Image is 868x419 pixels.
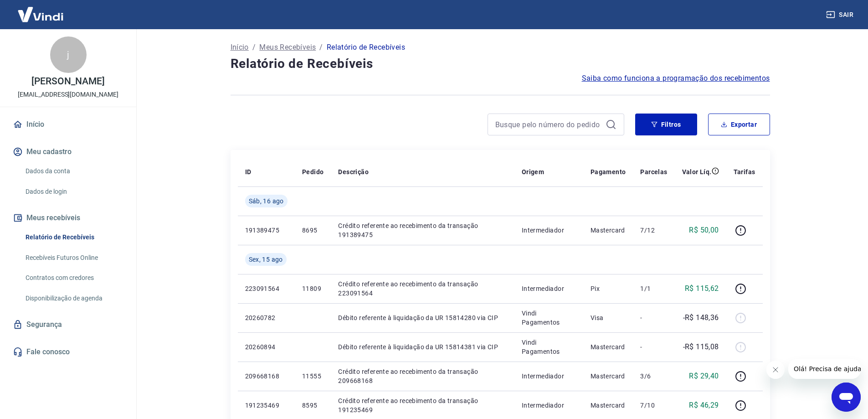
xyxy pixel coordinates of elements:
[245,372,288,381] p: 209668168
[245,401,288,410] p: 191235469
[522,401,576,410] p: Intermediador
[245,226,288,235] p: 191389475
[640,372,667,381] p: 3/6
[640,226,667,235] p: 7/12
[319,42,323,53] p: /
[302,284,324,293] p: 11809
[11,342,125,362] a: Fale conosco
[591,167,626,176] p: Pagamento
[31,77,104,86] p: [PERSON_NAME]
[591,342,626,352] p: Mastercard
[249,255,283,264] span: Sex, 15 ago
[640,342,667,352] p: -
[788,359,861,379] iframe: Mensagem da empresa
[640,313,667,322] p: -
[11,0,70,28] img: Vindi
[522,226,576,235] p: Intermediador
[640,284,667,293] p: 1/1
[338,167,369,176] p: Descrição
[591,284,626,293] p: Pix
[635,114,697,135] button: Filtros
[683,312,719,323] p: -R$ 148,36
[22,269,125,287] a: Contratos com credores
[495,118,602,131] input: Busque pelo número do pedido
[640,401,667,410] p: 7/10
[338,221,507,239] p: Crédito referente ao recebimento da transação 191389475
[591,372,626,381] p: Mastercard
[327,42,405,53] p: Relatório de Recebíveis
[683,341,719,352] p: -R$ 115,08
[689,371,719,382] p: R$ 29,40
[245,342,288,352] p: 20260894
[245,167,252,176] p: ID
[18,90,118,99] p: [EMAIL_ADDRESS][DOMAIN_NAME]
[5,6,77,14] span: Olá! Precisa de ajuda?
[231,42,249,53] a: Início
[689,225,719,236] p: R$ 50,00
[832,383,861,412] iframe: Botão para abrir a janela de mensagens
[734,167,755,176] p: Tarifas
[245,313,288,322] p: 20260782
[522,284,576,293] p: Intermediador
[708,114,770,135] button: Exportar
[591,313,626,322] p: Visa
[682,167,712,176] p: Valor Líq.
[231,55,770,73] h4: Relatório de Recebíveis
[50,36,87,73] div: j
[259,42,316,53] a: Meus Recebíveis
[689,400,719,411] p: R$ 46,29
[582,73,770,84] a: Saiba como funciona a programação dos recebimentos
[252,42,256,53] p: /
[640,167,667,176] p: Parcelas
[522,338,576,356] p: Vindi Pagamentos
[522,167,544,176] p: Origem
[22,162,125,181] a: Dados da conta
[338,342,507,352] p: Débito referente à liquidação da UR 15814381 via CIP
[302,372,324,381] p: 11555
[302,167,324,176] p: Pedido
[249,197,284,206] span: Sáb, 16 ago
[766,361,785,379] iframe: Fechar mensagem
[302,401,324,410] p: 8595
[338,367,507,385] p: Crédito referente ao recebimento da transação 209668168
[22,289,125,308] a: Disponibilização de agenda
[11,315,125,335] a: Segurança
[338,279,507,298] p: Crédito referente ao recebimento da transação 223091564
[522,309,576,327] p: Vindi Pagamentos
[22,248,125,267] a: Recebíveis Futuros Online
[11,208,125,228] button: Meus recebíveis
[338,396,507,414] p: Crédito referente ao recebimento da transação 191235469
[591,401,626,410] p: Mastercard
[591,226,626,235] p: Mastercard
[11,114,125,134] a: Início
[685,283,719,294] p: R$ 115,62
[338,313,507,322] p: Débito referente à liquidação da UR 15814280 via CIP
[302,226,324,235] p: 8695
[824,6,857,23] button: Sair
[11,142,125,162] button: Meu cadastro
[522,372,576,381] p: Intermediador
[22,228,125,247] a: Relatório de Recebíveis
[245,284,288,293] p: 223091564
[22,182,125,201] a: Dados de login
